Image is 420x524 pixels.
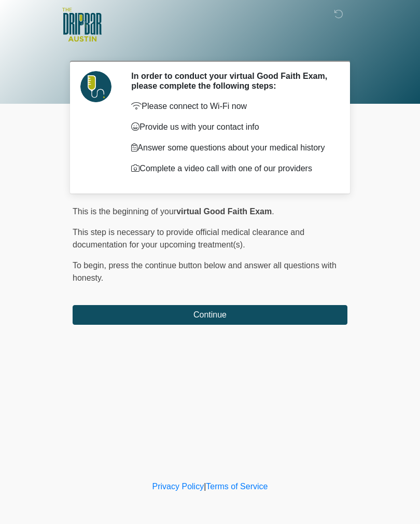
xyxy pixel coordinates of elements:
[152,482,204,491] a: Privacy Policy
[204,482,206,491] a: |
[206,482,268,491] a: Terms of Service
[272,207,274,216] span: .
[131,100,332,113] p: Please connect to Wi-Fi now
[73,207,176,216] span: This is the beginning of your
[80,71,111,102] img: Agent Avatar
[131,162,332,175] p: Complete a video call with one of our providers
[131,142,332,154] p: Answer some questions about your medical history
[131,71,332,91] h2: In order to conduct your virtual Good Faith Exam, please complete the following steps:
[62,8,102,42] img: The DRIPBaR - Austin The Domain Logo
[131,121,332,133] p: Provide us with your contact info
[73,261,337,282] span: press the continue button below and answer all questions with honesty.
[73,305,347,325] button: Continue
[73,228,304,249] span: This step is necessary to provide official medical clearance and documentation for your upcoming ...
[176,207,272,216] strong: virtual Good Faith Exam
[73,261,108,270] span: To begin,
